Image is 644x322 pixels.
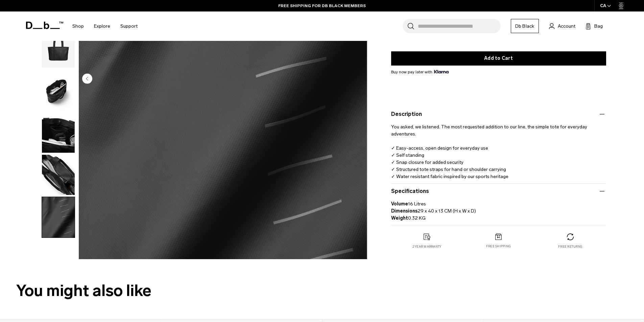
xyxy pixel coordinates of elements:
[391,201,408,207] strong: Volume
[42,27,75,68] img: Essential Tote 16L Black Out
[94,14,110,38] a: Explore
[278,3,366,9] a: FREE SHIPPING FOR DB BLACK MEMBERS
[42,197,75,238] img: Essential Tote 16L Black Out
[391,195,606,222] p: 16 Litres 29 x 40 x 13 CM (H x W x D) 0.32 KG
[549,22,575,30] a: Account
[42,155,75,195] img: Essential Tote 16L Black Out
[412,244,442,249] p: 2 year warranty
[391,215,408,221] strong: Weight
[486,244,511,249] p: Free shipping
[42,70,75,110] img: Essential Tote 16L Black Out
[67,11,143,41] nav: Main Navigation
[42,69,75,110] button: Essential Tote 16L Black Out
[558,23,575,30] span: Account
[511,19,539,33] a: Db Black
[42,112,75,153] button: Essential Tote 16L Black Out
[42,154,75,196] button: Essential Tote 16L Black Out
[594,23,603,30] span: Bag
[391,51,606,66] button: Add to Cart
[42,112,75,153] img: Essential Tote 16L Black Out
[42,197,75,238] button: Essential Tote 16L Black Out
[391,118,606,180] p: You asked, we listened. The most requested addition to our line, the simple tote for everyday adv...
[434,70,449,73] img: {"height" => 20, "alt" => "Klarna"}
[391,208,418,214] strong: Dimensions
[82,73,92,85] button: Previous slide
[42,27,75,68] button: Essential Tote 16L Black Out
[16,279,628,303] h2: You might also like
[72,14,84,38] a: Shop
[558,244,582,249] p: Free returns
[391,69,449,75] span: Buy now pay later with
[120,14,138,38] a: Support
[391,187,606,195] button: Specifications
[391,110,606,118] button: Description
[586,22,603,30] button: Bag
